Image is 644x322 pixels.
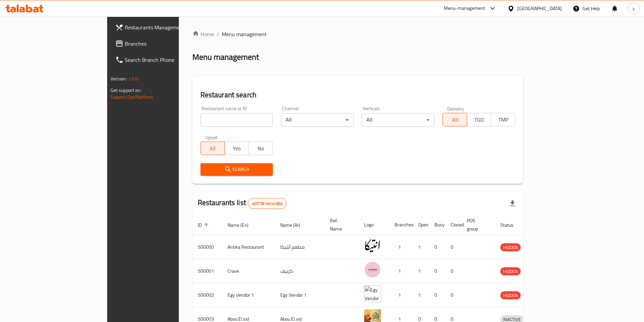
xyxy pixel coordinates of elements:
[198,221,211,229] span: ID
[389,283,413,307] td: 1
[248,198,287,209] div: Total records count
[445,259,461,283] td: 0
[125,56,209,64] span: Search Branch Phone
[500,221,522,229] span: Status
[281,113,354,127] div: All
[470,115,488,125] span: TGO
[110,19,215,35] a: Restaurants Management
[111,86,142,95] span: Get support on:
[222,259,275,283] td: Crave
[413,215,429,235] th: Open
[359,215,389,235] th: Logo
[447,106,464,111] label: Delivery
[217,30,219,38] li: /
[491,113,515,126] button: TMP
[413,283,429,307] td: 1
[364,261,381,278] img: Crave
[467,113,491,126] button: TGO
[206,165,268,174] span: Search
[204,144,222,153] span: All
[429,215,445,235] th: Busy
[192,52,259,63] h2: Menu management
[446,115,464,125] span: All
[248,142,273,155] button: No
[429,283,445,307] td: 0
[192,30,524,38] nav: breadcrumb
[445,215,461,235] th: Closed
[443,113,467,126] button: All
[445,235,461,259] td: 0
[128,74,139,83] span: 1.0.0
[205,135,218,140] label: Upsell
[389,259,413,283] td: 1
[248,200,286,207] span: 40718 record(s)
[500,244,521,251] span: HIDDEN
[275,259,325,283] td: كرييف
[228,221,257,229] span: Name (En)
[444,4,485,13] div: Menu-management
[200,90,516,100] h2: Restaurant search
[275,283,325,307] td: Egy Vendor 1
[200,113,273,127] input: Search for restaurant name or ID..
[222,235,275,259] td: Antika Restaurant
[389,235,413,259] td: 1
[224,142,249,155] button: Yes
[517,5,562,12] div: [GEOGRAPHIC_DATA]
[500,267,521,275] div: HIDDEN
[252,144,270,153] span: No
[504,195,521,212] div: Export file
[280,221,309,229] span: Name (Ar)
[200,163,273,176] button: Search
[110,35,215,52] a: Branches
[111,93,153,101] a: Support.OpsPlatform
[110,52,215,68] a: Search Branch Phone
[413,259,429,283] td: 1
[494,115,512,125] span: TMP
[500,268,521,275] span: HIDDEN
[429,235,445,259] td: 0
[500,291,521,299] div: HIDDEN
[222,283,275,307] td: Egy Vendor 1
[125,40,209,48] span: Branches
[228,144,246,153] span: Yes
[364,237,381,254] img: Antika Restaurant
[429,259,445,283] td: 0
[222,30,267,38] span: Menu management
[330,217,351,233] span: Ref. Name
[364,285,381,302] img: Egy Vendor 1
[200,142,225,155] button: All
[362,113,434,127] div: All
[389,215,413,235] th: Branches
[633,5,635,12] span: y
[413,235,429,259] td: 1
[445,283,461,307] td: 0
[500,292,521,299] span: HIDDEN
[467,217,487,233] span: POS group
[125,23,209,31] span: Restaurants Management
[198,198,287,209] h2: Restaurants list
[275,235,325,259] td: مطعم أنتيكا
[111,74,127,83] span: Version:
